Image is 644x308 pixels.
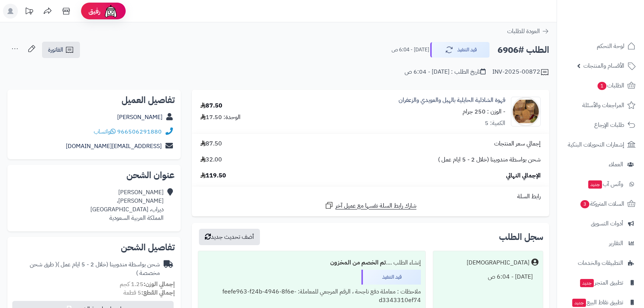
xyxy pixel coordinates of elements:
div: الوحدة: 17.50 [200,113,241,122]
a: العودة للطلبات [507,27,549,36]
a: الطلبات1 [561,77,640,94]
span: العودة للطلبات [507,27,540,36]
a: طلبات الإرجاع [561,116,640,134]
a: إشعارات التحويلات البنكية [561,136,640,154]
h2: الطلب #6906 [498,42,549,58]
a: شارك رابط السلة نفسها مع عميل آخر [325,201,416,210]
b: تم الخصم من المخزون [330,258,386,267]
span: رفيق [88,7,100,16]
img: logo-2.png [593,21,637,36]
a: تحديثات المنصة [20,4,38,20]
div: قيد التنفيذ [361,270,421,285]
span: جديد [572,299,586,307]
strong: إجمالي الوزن: [144,280,175,289]
span: المراجعات والأسئلة [582,100,624,110]
h2: عنوان الشحن [13,171,175,180]
span: الفاتورة [48,45,63,54]
small: 1.25 كجم [120,280,175,289]
a: [EMAIL_ADDRESS][DOMAIN_NAME] [66,142,162,151]
span: وآتس آب [587,179,623,189]
a: أدوات التسويق [561,215,640,232]
div: INV-2025-00872 [492,68,549,77]
a: السلات المتروكة3 [561,195,640,213]
a: وآتس آبجديد [561,175,640,193]
span: الأقسام والمنتجات [583,61,624,71]
span: شحن بواسطة مندوبينا (خلال 2 - 5 ايام عمل ) [438,155,541,164]
a: التطبيقات والخدمات [561,254,640,272]
span: تطبيق نقاط البيع [571,297,623,308]
div: تاريخ الطلب : [DATE] - 6:04 ص [405,68,486,76]
span: السلات المتروكة [580,199,624,209]
button: أضف تحديث جديد [199,229,260,245]
a: المراجعات والأسئلة [561,96,640,114]
span: ( طرق شحن مخصصة ) [30,260,160,277]
img: 1704009880-WhatsApp%20Image%202023-12-31%20at%209.42.12%20AM%20(1)-90x90.jpeg [511,97,540,126]
strong: إجمالي القطع: [141,288,175,297]
span: العملاء [609,159,623,170]
div: رابط السلة [195,192,546,201]
span: 119.50 [200,171,226,180]
span: الطلبات [597,80,624,91]
img: ai-face.png [103,4,118,19]
a: [PERSON_NAME] [117,113,162,122]
div: ملاحظات : معاملة دفع ناجحة ، الرقم المرجعي للمعاملة: feefe963-f24b-4946-8f6e-d3343310ef74 [203,285,421,308]
span: 3 [580,200,589,208]
div: [DEMOGRAPHIC_DATA] [467,259,529,267]
span: شارك رابط السلة نفسها مع عميل آخر [335,202,416,210]
h3: سجل الطلب [499,232,543,241]
div: 87.50 [200,102,222,110]
a: 966506291880 [117,127,162,136]
a: التقارير [561,234,640,252]
a: الفاتورة [42,42,80,58]
span: جديد [580,279,594,287]
span: إشعارات التحويلات البنكية [568,139,624,150]
span: 32.00 [200,155,222,164]
span: الإجمالي النهائي [506,171,541,180]
div: الكمية: 5 [485,119,505,128]
span: التطبيقات والخدمات [578,258,623,268]
div: [PERSON_NAME] [PERSON_NAME]، ديراب، [GEOGRAPHIC_DATA] المملكة العربية السعودية [90,188,164,222]
span: جديد [588,180,602,189]
div: إنشاء الطلب .... [203,256,421,270]
span: لوحة التحكم [597,41,624,51]
span: 1 [598,82,606,90]
a: تطبيق المتجرجديد [561,274,640,292]
small: [DATE] - 6:04 ص [392,46,429,54]
span: إجمالي سعر المنتجات [494,139,541,148]
a: واتساب [94,127,116,136]
span: طلبات الإرجاع [594,120,624,130]
span: التقارير [609,238,623,248]
span: أدوات التسويق [591,218,623,229]
a: لوحة التحكم [561,37,640,55]
button: قيد التنفيذ [430,42,490,58]
a: العملاء [561,155,640,173]
div: شحن بواسطة مندوبينا (خلال 2 - 5 ايام عمل ) [13,260,160,277]
span: 87.50 [200,139,222,148]
h2: تفاصيل العميل [13,96,175,105]
h2: تفاصيل الشحن [13,243,175,252]
div: [DATE] - 6:04 ص [438,270,538,284]
a: قهوة الشاذلية الحايلية بالهيل والعويدي والزعفران [399,96,505,105]
small: 5 قطعة [123,288,175,297]
span: تطبيق المتجر [579,277,623,288]
small: - الوزن : 250 جرام [463,107,505,116]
